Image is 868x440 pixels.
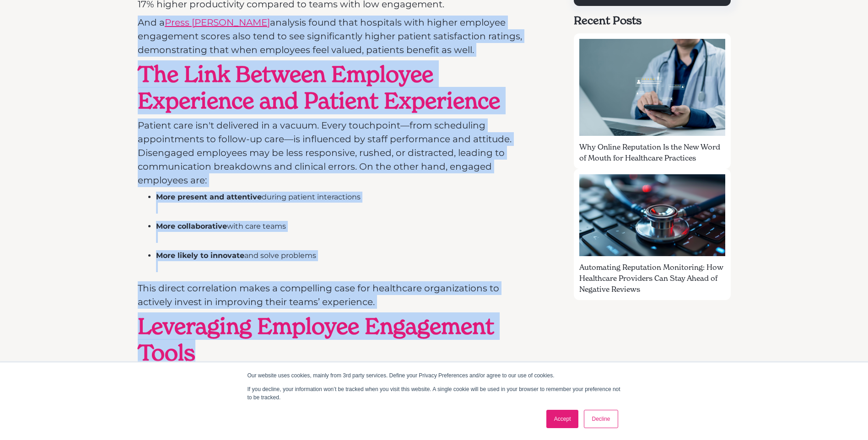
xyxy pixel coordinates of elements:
li: with care teams [156,221,529,243]
strong: More present and attentive [156,193,262,201]
p: If you decline, your information won’t be tracked when you visit this website. A single cookie wi... [248,385,621,402]
strong: The Link Between Employee Experience and Patient Experience [138,60,500,114]
p: This direct correlation makes a compelling case for healthcare organizations to actively invest i... [138,281,529,309]
a: Press [PERSON_NAME] [165,17,270,28]
strong: More collaborative [156,222,227,231]
p: And a analysis found that hospitals with higher employee engagement scores also tend to see signi... [138,16,529,57]
div: Why Online Reputation Is the New Word of Mouth for Healthcare Practices [579,141,725,163]
a: Automating Reputation Monitoring: How Healthcare Providers Can Stay Ahead of Negative Reviews [574,169,730,301]
a: Decline [584,410,618,428]
li: and solve problems [156,250,529,272]
a: Accept [546,410,579,428]
strong: More likely to innovate [156,251,244,260]
p: Patient care isn't delivered in a vacuum. Every touchpoint—from scheduling appointments to follow... [138,118,529,187]
div: Automating Reputation Monitoring: How Healthcare Providers Can Stay Ahead of Negative Reviews [579,262,725,295]
strong: Leveraging Employee Engagement Tools [138,312,494,366]
a: Why Online Reputation Is the New Word of Mouth for Healthcare Practices [574,33,730,166]
p: Our website uses cookies, mainly from 3rd party services. Define your Privacy Preferences and/or ... [248,371,621,380]
li: during patient interactions [156,192,529,214]
h5: Recent Posts [574,13,730,29]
